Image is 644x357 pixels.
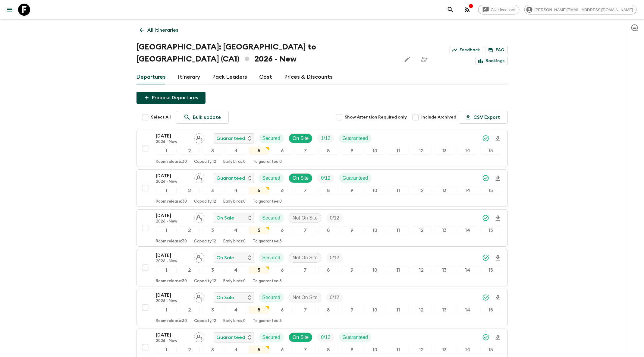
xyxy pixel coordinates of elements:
[137,24,182,36] a: All itineraries
[494,334,501,341] svg: Download Onboarding
[156,239,187,244] p: Room release: 30
[434,346,455,354] div: 13
[365,346,385,354] div: 10
[293,334,309,341] p: On Site
[137,41,397,65] h1: [GEOGRAPHIC_DATA]: [GEOGRAPHIC_DATA] to [GEOGRAPHIC_DATA] (CA1) 2026 - New
[459,111,508,124] button: CSV Export
[156,132,189,140] p: [DATE]
[289,253,322,263] div: Not On Site
[295,226,316,234] div: 7
[330,214,339,222] p: 0 / 12
[482,294,489,301] svg: Synced Successfully
[151,114,171,120] span: Select All
[365,306,385,314] div: 10
[137,92,206,104] button: Propose Departures
[179,147,200,155] div: 2
[262,175,281,182] p: Secured
[341,346,362,354] div: 9
[457,346,478,354] div: 14
[272,147,293,155] div: 6
[156,299,189,304] p: 2026 - New
[156,187,177,194] div: 1
[156,140,189,144] p: 2026 - New
[401,53,413,65] button: Edit this itinerary
[156,266,177,274] div: 1
[411,346,432,354] div: 12
[434,147,455,155] div: 13
[194,160,216,164] p: Capacity: 12
[295,346,316,354] div: 7
[365,226,385,234] div: 10
[295,266,316,274] div: 7
[272,226,293,234] div: 6
[137,289,508,326] button: [DATE]2026 - NewAssign pack leaderOn SaleSecuredNot On SiteTrip Fill123456789101112131415Room rel...
[194,199,216,204] p: Capacity: 12
[482,175,489,182] svg: Synced Successfully
[156,259,189,264] p: 2026 - New
[194,279,216,284] p: Capacity: 12
[148,27,178,34] p: All itineraries
[494,294,501,302] svg: Download Onboarding
[225,266,246,274] div: 4
[259,293,284,302] div: Secured
[225,226,246,234] div: 4
[486,46,508,54] a: FAQ
[224,239,246,244] p: Early birds: 0
[224,319,246,324] p: Early birds: 0
[341,266,362,274] div: 9
[411,266,432,274] div: 12
[179,226,200,234] div: 2
[388,306,409,314] div: 11
[272,187,293,194] div: 6
[194,254,204,259] span: Assign pack leader
[388,346,409,354] div: 11
[450,46,483,54] a: Feedback
[457,266,478,274] div: 14
[272,346,293,354] div: 6
[341,226,362,234] div: 9
[289,173,313,183] div: On Site
[293,294,318,301] p: Not On Site
[365,187,385,194] div: 10
[259,173,284,183] div: Secured
[317,173,334,183] div: Trip Fill
[217,135,245,142] p: Guaranteed
[156,331,189,339] p: [DATE]
[156,339,189,343] p: 2026 - New
[482,254,489,261] svg: Synced Successfully
[293,135,309,142] p: On Site
[326,213,343,223] div: Trip Fill
[217,214,234,222] p: On Sale
[293,254,318,261] p: Not On Site
[179,187,200,194] div: 2
[202,266,223,274] div: 3
[137,249,508,286] button: [DATE]2026 - NewAssign pack leaderOn SaleSecuredNot On SiteTrip Fill123456789101112131415Room rel...
[341,187,362,194] div: 9
[445,4,457,16] button: search adventures
[481,306,501,314] div: 15
[194,334,204,339] span: Assign pack leader
[434,306,455,314] div: 13
[321,135,330,142] p: 1 / 12
[217,175,245,182] p: Guaranteed
[259,213,284,223] div: Secured
[4,4,16,16] button: menu
[224,160,246,164] p: Early birds: 0
[272,306,293,314] div: 6
[156,147,177,155] div: 1
[179,346,200,354] div: 2
[318,226,339,234] div: 8
[434,187,455,194] div: 13
[194,135,204,140] span: Assign pack leader
[262,294,281,301] p: Secured
[249,226,269,234] div: 5
[272,266,293,274] div: 6
[457,226,478,234] div: 14
[341,147,362,155] div: 9
[524,5,637,14] div: [PERSON_NAME][EMAIL_ADDRESS][DOMAIN_NAME]
[194,239,216,244] p: Capacity: 12
[179,306,200,314] div: 2
[434,266,455,274] div: 13
[481,187,501,194] div: 15
[345,114,407,120] span: Show Attention Required only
